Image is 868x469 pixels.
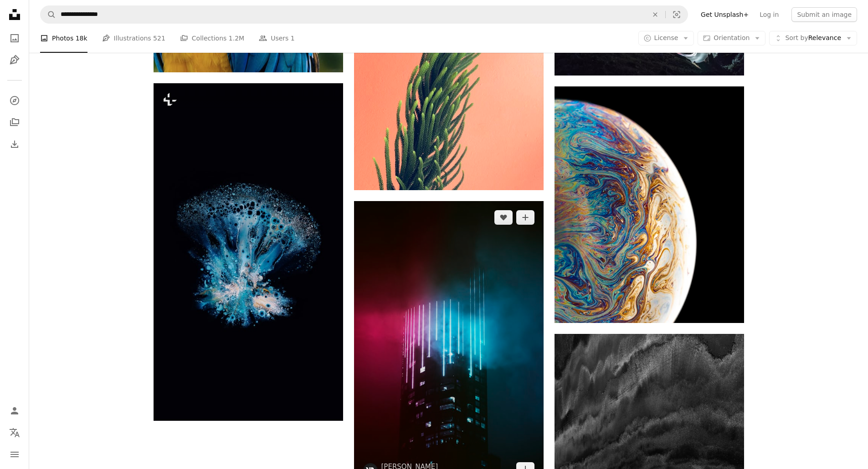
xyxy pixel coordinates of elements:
button: Visual search [666,6,688,23]
form: Find visuals sitewide [40,5,688,24]
span: Orientation [714,34,750,41]
a: lighted building during nighttime [354,339,544,347]
button: Submit an image [791,7,857,22]
a: Photos [5,29,24,47]
a: Home — Unsplash [5,5,24,25]
button: Language [5,424,24,442]
a: Log in / Sign up [5,402,24,420]
a: blue, yellow, and brown planet with black background [555,200,744,208]
span: Sort by [785,34,808,41]
a: Download History [5,135,24,153]
span: 521 [153,33,165,43]
span: License [654,34,678,41]
a: Illustrations [5,51,24,69]
a: Log in [754,7,784,22]
button: Add to Collection [516,210,534,225]
a: Illustrations 521 [102,24,165,53]
a: Users 1 [259,24,295,53]
button: Orientation [698,31,765,45]
button: License [638,31,694,45]
button: Like [494,210,513,225]
a: a close up of a blue flower on a black background [154,248,343,256]
span: Relevance [785,34,841,43]
a: Explore [5,91,24,110]
button: Clear [645,6,665,23]
a: Get Unsplash+ [695,7,754,22]
span: 1.2M [229,33,244,43]
img: blue, yellow, and brown planet with black background [555,86,744,323]
img: a close up of a blue flower on a black background [154,83,343,420]
a: Collections [5,113,24,131]
button: Search Unsplash [41,6,56,23]
a: Collections 1.2M [180,24,244,53]
button: Sort byRelevance [769,31,857,45]
a: green and brown leaf plant [354,60,544,68]
span: 1 [291,33,295,43]
button: Menu [5,445,24,464]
